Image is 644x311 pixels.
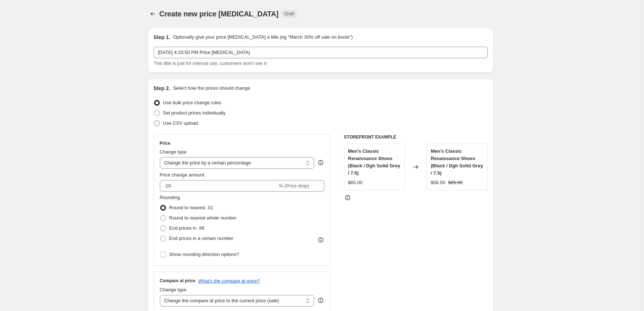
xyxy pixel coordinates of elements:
h6: STOREFRONT EXAMPLE [344,134,488,140]
div: help [317,297,324,304]
span: Round to nearest whole number [169,215,237,221]
h3: Compare at price [160,278,195,284]
span: Create new price [MEDICAL_DATA] [159,10,279,18]
span: Rounding [160,195,180,200]
span: Men's Classic Renaissance Shoes (Black / Dgh Solid Grey / 7.5) [431,148,483,176]
div: $65.00 [348,179,363,186]
span: End prices in .99 [169,225,205,231]
p: Select how the prices should change [173,85,250,92]
span: Set product prices individually [163,110,226,116]
span: % (Price drop) [279,183,309,188]
span: Show rounding direction options? [169,252,239,257]
input: -15 [160,180,277,192]
span: Use CSV upload [163,120,198,126]
h2: Step 2. [154,85,170,92]
button: Price change jobs [148,9,158,19]
span: This title is just for internal use, customers won't see it [154,61,266,66]
span: Men's Classic Renaissance Shoes (Black / Dgh Solid Grey / 7.5) [348,148,400,176]
h3: Price [160,140,170,146]
p: Optionally give your price [MEDICAL_DATA] a title (eg "March 30% off sale on boots") [173,34,352,41]
span: End prices in a certain number [169,236,233,241]
span: Round to nearest .01 [169,205,213,210]
input: 30% off holiday sale [154,47,488,58]
button: What's the compare at price? [198,278,260,284]
h2: Step 1. [154,34,170,41]
span: Price change amount [160,172,205,178]
span: Change type [160,287,187,292]
span: Change type [160,149,187,155]
span: Use bulk price change rules [163,100,221,105]
div: $58.50 [431,179,445,186]
div: help [317,159,324,166]
span: Draft [284,11,294,17]
strike: $65.00 [448,179,463,186]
